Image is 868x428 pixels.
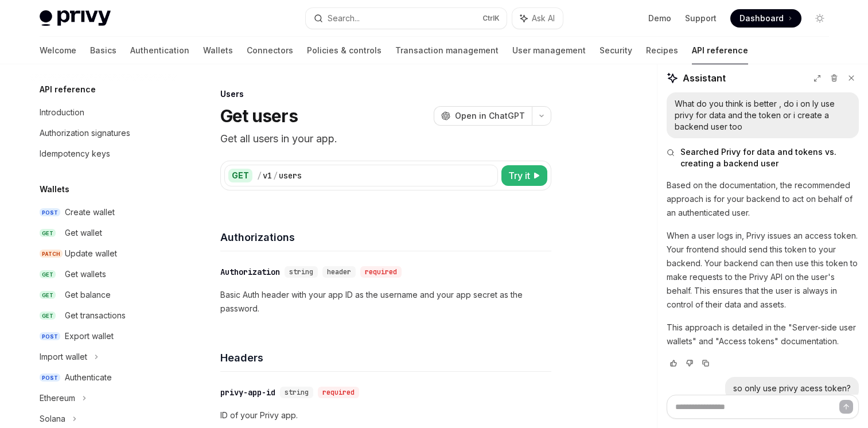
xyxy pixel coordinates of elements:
[40,332,60,341] span: POST
[327,267,351,277] span: header
[65,247,117,260] div: Update wallet
[40,83,96,96] h5: API reference
[30,143,177,164] a: Idempotency keys
[40,147,110,161] div: Idempotency keys
[40,182,69,196] h5: Wallets
[811,9,829,28] button: Toggle dark mode
[646,37,678,64] a: Recipes
[40,208,60,217] span: POST
[680,146,859,169] span: Searched Privy for data and tokens vs. creating a backend user
[289,267,313,277] span: string
[508,169,530,182] span: Try it
[532,13,555,24] span: Ask AI
[692,37,748,64] a: API reference
[30,305,177,326] a: GETGet transactions
[273,170,278,181] div: /
[307,37,382,64] a: Policies & controls
[40,391,75,405] div: Ethereum
[65,329,114,343] div: Export wallet
[220,88,551,100] div: Users
[30,123,177,143] a: Authorization signatures
[279,170,302,181] div: users
[667,178,859,220] p: Based on the documentation, the recommended approach is for your backend to act on behalf of an a...
[512,8,563,29] button: Ask AI
[40,312,56,320] span: GET
[328,11,360,25] div: Search...
[395,37,499,64] a: Transaction management
[220,288,551,316] p: Basic Auth header with your app ID as the username and your app secret as the password.
[675,98,851,133] div: What do you think is better , do i on ly use privy for data and the token or i create a backend u...
[40,126,130,140] div: Authorization signatures
[482,14,500,23] span: Ctrl K
[65,226,102,240] div: Get wallet
[434,106,532,126] button: Open in ChatGPT
[90,37,116,64] a: Basics
[40,373,60,382] span: POST
[40,10,111,26] img: light logo
[40,350,87,364] div: Import wallet
[40,270,56,279] span: GET
[360,266,402,278] div: required
[228,169,252,182] div: GET
[30,202,177,223] a: POSTCreate wallet
[40,291,56,299] span: GET
[667,146,859,169] button: Searched Privy for data and tokens vs. creating a backend user
[65,267,106,281] div: Get wallets
[65,288,111,302] div: Get balance
[733,383,851,394] div: so only use privy acess token?
[839,400,853,414] button: Send message
[130,37,189,64] a: Authentication
[667,321,859,348] p: This approach is detailed in the "Server-side user wallets" and "Access tokens" documentation.
[685,13,717,24] a: Support
[455,110,525,122] span: Open in ChatGPT
[683,71,726,85] span: Assistant
[220,387,275,398] div: privy-app-id
[40,37,76,64] a: Welcome
[40,229,56,238] span: GET
[739,13,784,24] span: Dashboard
[247,37,293,64] a: Connectors
[730,9,801,28] a: Dashboard
[40,250,63,258] span: PATCH
[30,285,177,305] a: GETGet balance
[600,37,632,64] a: Security
[220,106,298,126] h1: Get users
[30,264,177,285] a: GETGet wallets
[263,170,272,181] div: v1
[203,37,233,64] a: Wallets
[648,13,671,24] a: Demo
[40,106,84,119] div: Introduction
[667,229,859,312] p: When a user logs in, Privy issues an access token. Your frontend should send this token to your b...
[30,326,177,347] a: POSTExport wallet
[65,371,112,384] div: Authenticate
[30,367,177,388] a: POSTAuthenticate
[220,350,551,365] h4: Headers
[257,170,262,181] div: /
[30,243,177,264] a: PATCHUpdate wallet
[501,165,547,186] button: Try it
[220,229,551,245] h4: Authorizations
[40,412,65,426] div: Solana
[30,102,177,123] a: Introduction
[65,309,126,322] div: Get transactions
[30,223,177,243] a: GETGet wallet
[512,37,586,64] a: User management
[220,408,551,422] p: ID of your Privy app.
[65,205,115,219] div: Create wallet
[285,388,309,397] span: string
[220,131,551,147] p: Get all users in your app.
[306,8,507,29] button: Search...CtrlK
[318,387,359,398] div: required
[220,266,280,278] div: Authorization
